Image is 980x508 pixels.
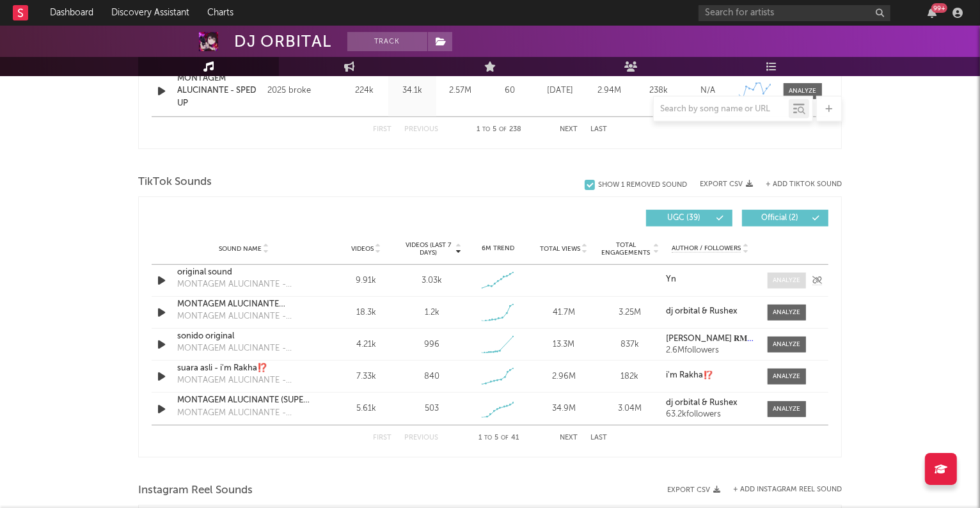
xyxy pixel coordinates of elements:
button: + Add TikTok Sound [766,181,842,188]
a: MONTAGEM ALUCINANTE (SUPER SLOWED) [177,394,311,407]
div: 3.03k [422,274,442,287]
span: of [502,435,509,441]
strong: Yn [666,275,676,283]
div: MONTAGEM ALUCINANTE - SLOWED [177,342,311,355]
div: 1 5 41 [464,431,534,446]
div: 34.9M [534,402,594,415]
div: 5.61k [336,402,396,415]
div: 3.25M [600,306,660,319]
strong: i'm Rakha⁉️ [666,371,713,379]
div: [DATE] [539,84,581,97]
button: + Add Instagram Reel Sound [733,486,842,493]
a: MONTAGEM ALUCINANTE - SPED UP [177,72,261,110]
div: 34.1k [391,84,433,97]
div: 1.2k [425,306,439,319]
a: [PERSON_NAME] 𝐑𝐌𝐮𝐬𝐢𝐜 🎧 [666,335,755,344]
div: 9.91k [336,274,396,287]
div: 6M Trend [468,244,528,253]
button: Official(2) [742,210,828,226]
span: TikTok Sounds [138,175,212,190]
button: Export CSV [667,486,720,494]
span: Total Engagements [600,241,652,257]
span: to [485,435,493,441]
div: 2025 broke [267,83,337,99]
span: of [499,127,507,132]
input: Search for artists [699,5,890,21]
div: MONTAGEM ALUCINANTE - SLOWED [177,407,311,420]
div: 4.21k [336,338,396,351]
a: MONTAGEM ALUCINANTE (SLOWED) [177,298,311,311]
button: First [373,434,391,441]
button: UGC(39) [646,210,732,226]
span: Author / Followers [672,244,741,253]
div: 41.7M [534,306,594,319]
span: Videos [351,245,374,253]
div: 7.33k [336,370,396,383]
div: 3.04M [600,402,660,415]
div: 2.57M [439,84,481,97]
div: N/A [686,84,729,97]
button: 99+ [928,8,937,18]
strong: dj orbital & Rushex [666,307,738,315]
span: Sound Name [219,245,262,253]
div: 2.94M [588,84,631,97]
span: to [482,127,490,132]
span: Instagram Reel Sounds [138,483,253,498]
div: 224k [344,84,385,97]
a: original sound [177,266,311,279]
button: Export CSV [700,180,753,188]
div: MONTAGEM ALUCINANTE - SLOWED [177,310,311,323]
div: 182k [600,370,660,383]
button: First [373,126,391,133]
a: Yn [666,275,755,284]
button: Last [590,434,607,441]
div: 837k [600,338,660,351]
div: Show 1 Removed Sound [598,181,687,189]
div: 63.2k followers [666,410,755,419]
div: 18.3k [336,306,396,319]
div: 238k [637,84,680,97]
div: 503 [425,402,439,415]
button: Next [560,126,578,133]
strong: dj orbital & Rushex [666,399,738,407]
a: suara asli - i'm Rakha⁉️ [177,362,311,375]
button: Track [347,32,427,51]
button: + Add TikTok Sound [753,181,842,188]
button: Next [560,434,578,441]
div: 840 [424,370,439,383]
span: Official ( 2 ) [750,214,809,222]
span: Videos (last 7 days) [402,241,454,257]
div: 996 [424,338,439,351]
div: DJ ORBITAL [234,32,331,51]
button: Last [590,126,607,133]
div: 99 + [931,3,947,13]
div: MONTAGEM ALUCINANTE - SLOWED [177,374,311,387]
div: 60 [487,84,532,97]
strong: [PERSON_NAME] 𝐑𝐌𝐮𝐬𝐢𝐜 🎧 [666,335,773,343]
div: + Add Instagram Reel Sound [720,486,842,493]
span: Total Views [540,245,580,253]
div: 13.3M [534,338,594,351]
div: 1 5 238 [464,122,534,138]
span: UGC ( 39 ) [654,214,713,222]
a: dj orbital & Rushex [666,399,755,408]
div: 2.6M followers [666,346,755,355]
div: 2.96M [534,370,594,383]
input: Search by song name or URL [654,104,789,115]
div: MONTAGEM ALUCINANTE - SLOWED [177,278,311,291]
a: sonido original [177,330,311,343]
button: Previous [404,126,438,133]
button: Previous [404,434,438,441]
a: i'm Rakha⁉️ [666,371,755,380]
a: dj orbital & Rushex [666,307,755,316]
